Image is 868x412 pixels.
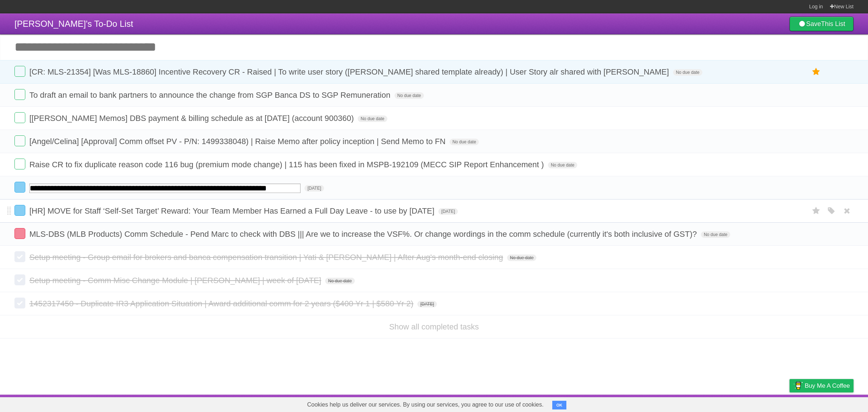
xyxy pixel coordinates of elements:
label: Done [14,159,25,169]
span: Buy me a coffee [805,379,850,392]
span: [[PERSON_NAME] Memos] DBS payment & billing schedule as at [DATE] (account 900360) [29,114,356,123]
label: Done [14,112,25,123]
span: Raise CR to fix duplicate reason code 116 bug (premium mode change) | 115 has been fixed in MSPB-... [29,160,546,169]
label: Done [14,298,25,308]
label: Done [14,228,25,239]
a: About [693,396,709,410]
a: Suggest a feature [808,396,854,410]
label: Star task [809,66,823,78]
span: No due date [673,69,702,76]
span: No due date [395,92,424,99]
b: This List [821,20,845,28]
span: No due date [507,255,536,261]
span: [CR: MLS-21354] [Was MLS-18860] Incentive Recovery CR - Raised | To write user story ([PERSON_NAM... [29,67,671,76]
a: Privacy [780,396,799,410]
span: Setup meeting - Comm Misc Change Module | [PERSON_NAME] | week of [DATE] [29,276,323,285]
label: Done [14,205,25,216]
span: [HR] MOVE for Staff ‘Self-Set Target’ Reward: Your Team Member Has Earned a Full Day Leave - to u... [29,206,436,215]
label: Done [14,251,25,262]
span: [DATE] [305,185,324,192]
label: Done [14,66,25,77]
label: Done [14,89,25,100]
span: Setup meeting - Group email for brokers and banca compensation transition | Yati & [PERSON_NAME] ... [29,253,505,262]
span: No due date [548,162,577,168]
button: OK [552,401,566,409]
a: Show all completed tasks [389,322,479,331]
span: No due date [450,139,479,145]
span: [Angel/Celina] [Approval] Comm offset PV - P/N: 1499338048) | Raise Memo after policy inception |... [29,137,447,146]
span: Cookies help us deliver our services. By using our services, you agree to our use of cookies. [300,398,551,412]
span: MLS-DBS (MLB Products) Comm Schedule - Pend Marc to check with DBS ||| Are we to increase the VSF... [29,230,699,239]
span: [PERSON_NAME]'s To-Do List [14,19,133,29]
img: Buy me a coffee [793,379,803,392]
label: Star task [809,205,823,217]
a: Terms [756,396,771,410]
span: 1452317450 - Duplicate IR3 Application Situation | Award additional comm for 2 years ($400 Yr 1 |... [29,299,415,308]
a: SaveThis List [790,17,854,31]
span: [DATE] [417,301,437,307]
span: No due date [325,278,354,284]
span: No due date [701,231,730,238]
a: Developers [717,396,746,410]
label: Done [14,135,25,146]
label: Done [14,274,25,285]
span: [DATE] [438,208,458,215]
label: Done [14,182,25,193]
a: Buy me a coffee [790,379,854,392]
span: To draft an email to bank partners to announce the change from SGP Banca DS to SGP Remuneration [29,91,392,100]
span: No due date [358,115,387,122]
